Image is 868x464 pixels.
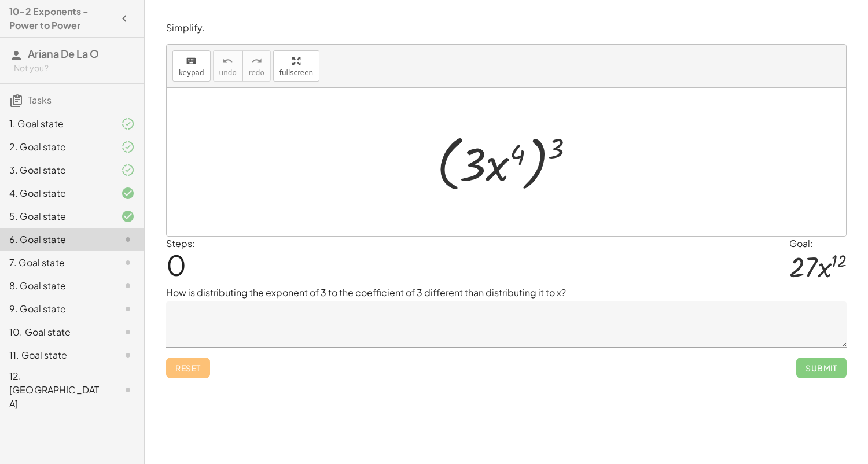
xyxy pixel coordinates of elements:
i: Task not started. [121,256,135,270]
div: 10. Goal state [9,325,102,339]
i: Task finished and part of it marked as correct. [121,163,135,177]
span: 0 [166,247,186,282]
i: Task not started. [121,279,135,293]
i: redo [251,54,262,68]
div: Not you? [14,62,135,74]
div: Goal: [789,237,847,251]
i: Task finished and correct. [121,186,135,200]
button: redoredo [242,50,271,82]
span: fullscreen [279,69,313,77]
div: 1. Goal state [9,117,102,131]
span: keypad [179,69,204,77]
div: 11. Goal state [9,348,102,362]
label: Steps: [166,237,195,249]
i: Task not started. [121,233,135,246]
button: keyboardkeypad [172,50,211,82]
h4: 10-2 Exponents - Power to Power [9,5,114,32]
div: 7. Goal state [9,256,102,270]
p: How is distributing the exponent of 3 to the coefficient of 3 different than distributing it to x? [166,286,847,300]
div: 3. Goal state [9,163,102,177]
i: Task not started. [121,348,135,362]
i: Task not started. [121,302,135,316]
div: 2. Goal state [9,140,102,154]
i: Task not started. [121,383,135,397]
span: undo [219,69,237,77]
i: Task finished and correct. [121,209,135,223]
div: 8. Goal state [9,279,102,293]
p: Simplify. [166,21,847,35]
div: 6. Goal state [9,233,102,246]
button: undoundo [213,50,243,82]
button: fullscreen [273,50,319,82]
i: undo [222,54,233,68]
div: 9. Goal state [9,302,102,316]
span: redo [249,69,264,77]
i: keyboard [186,54,197,68]
i: Task finished and part of it marked as correct. [121,117,135,131]
i: Task finished and part of it marked as correct. [121,140,135,154]
div: 5. Goal state [9,209,102,223]
span: Tasks [28,94,52,106]
div: 4. Goal state [9,186,102,200]
i: Task not started. [121,325,135,339]
div: 12. [GEOGRAPHIC_DATA] [9,369,102,411]
span: Ariana De La O [28,47,99,60]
